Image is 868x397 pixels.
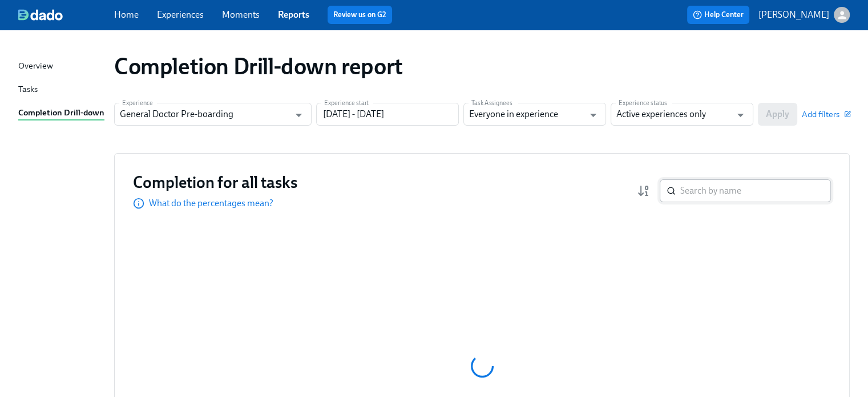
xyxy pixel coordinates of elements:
[290,106,308,124] button: Open
[637,184,651,198] svg: Completion rate (low to high)
[18,59,105,74] a: Overview
[157,9,204,20] a: Experiences
[114,9,139,20] a: Home
[333,9,386,21] a: Review us on G2
[114,53,403,80] h1: Completion Drill-down report
[687,6,749,24] button: Help Center
[693,9,744,21] span: Help Center
[18,106,104,121] div: Completion Drill-down
[758,9,829,21] p: [PERSON_NAME]
[133,172,297,193] h3: Completion for all tasks
[18,83,105,97] a: Tasks
[18,106,105,121] a: Completion Drill-down
[802,109,850,120] button: Add filters
[732,106,749,124] button: Open
[328,6,392,24] button: Review us on G2
[758,7,850,23] button: [PERSON_NAME]
[18,59,53,74] div: Overview
[18,9,63,21] img: dado
[149,197,273,210] p: What do the percentages mean?
[222,9,260,20] a: Moments
[680,179,831,202] input: Search by name
[278,9,309,20] a: Reports
[18,9,114,21] a: dado
[18,83,38,97] div: Tasks
[584,106,602,124] button: Open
